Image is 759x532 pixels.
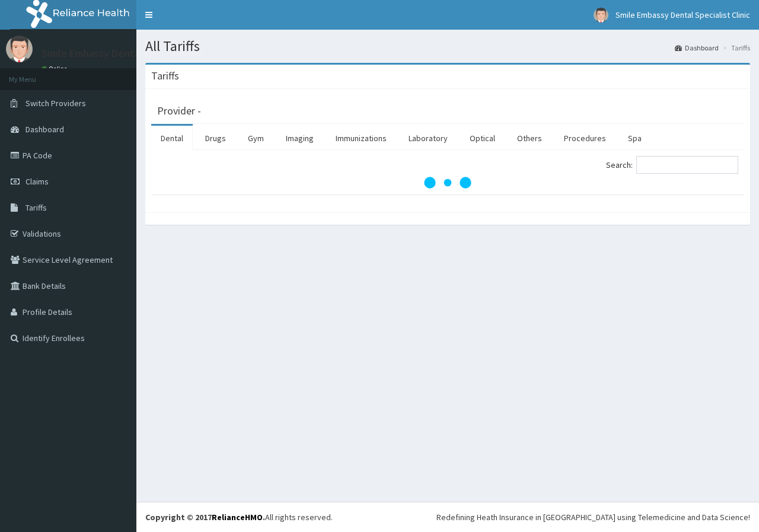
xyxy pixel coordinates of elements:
input: Search: [636,156,738,174]
label: Search: [606,156,738,174]
a: RelianceHMO [212,512,263,523]
h3: Provider - [157,106,201,116]
a: Others [508,126,551,151]
li: Tariffs [720,43,750,53]
div: Redefining Heath Insurance in [GEOGRAPHIC_DATA] using Telemedicine and Data Science! [436,511,750,523]
a: Dental [151,126,193,151]
a: Immunizations [326,126,396,151]
img: User Image [594,8,608,23]
img: User Image [6,36,33,62]
a: Gym [238,126,273,151]
strong: Copyright © 2017 . [145,512,265,523]
a: Procedures [554,126,616,151]
span: Switch Providers [25,98,86,109]
a: Laboratory [399,126,457,151]
span: Claims [25,176,49,187]
svg: audio-loading [424,159,471,206]
a: Drugs [196,126,235,151]
span: Tariffs [25,202,47,213]
h1: All Tariffs [145,39,750,54]
a: Imaging [276,126,323,151]
a: Optical [460,126,505,151]
span: Dashboard [25,124,64,135]
h3: Tariffs [151,71,179,81]
a: Online [42,65,70,73]
p: Smile Embassy Dental Specialist Clinic [42,48,218,59]
a: Spa [618,126,651,151]
span: Smile Embassy Dental Specialist Clinic [616,9,750,20]
a: Dashboard [675,43,719,53]
footer: All rights reserved. [136,502,759,532]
